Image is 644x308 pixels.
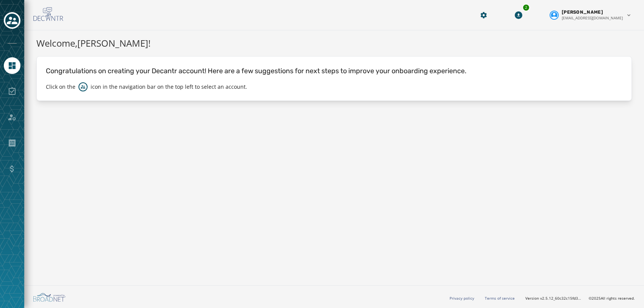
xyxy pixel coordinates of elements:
[36,36,632,50] h1: Welcome, [PERSON_NAME] !
[4,12,20,29] button: Toggle account select drawer
[485,295,515,301] a: Terms of service
[46,83,75,91] p: Click on the
[46,66,622,76] p: Congratulations on creating your Decantr account! Here are a few suggestions for next steps to im...
[589,295,635,301] span: © 2025 All rights reserved.
[450,295,474,301] a: Privacy policy
[547,6,635,24] button: User settings
[91,83,247,91] p: icon in the navigation bar on the top left to select an account.
[562,9,603,15] span: [PERSON_NAME]
[540,295,583,301] span: v2.5.12_60c32c15fd37978ea97d18c88c1d5e69e1bdb78b
[4,57,20,74] a: Navigate to Home
[512,8,525,22] button: Download Menu
[477,8,490,22] button: Manage global settings
[522,4,530,11] div: 2
[525,295,583,301] span: Version
[562,15,623,21] span: [EMAIL_ADDRESS][DOMAIN_NAME]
